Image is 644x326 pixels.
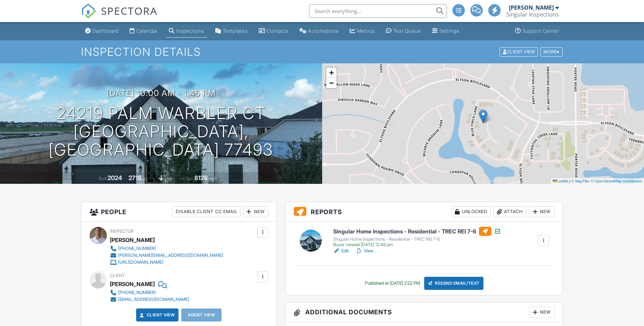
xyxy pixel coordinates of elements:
div: [PHONE_NUMBER] [118,290,156,295]
div: Settings [439,28,459,34]
div: New [529,307,554,318]
div: [URL][DOMAIN_NAME] [118,260,163,265]
span: sq.ft. [209,176,217,181]
div: Singular Home Inspections - Residential - TREC REI 7-6 [333,236,501,242]
a: © MapTiler [571,179,590,183]
div: [EMAIL_ADDRESS][DOMAIN_NAME] [118,297,189,302]
div: Calendar [136,28,158,34]
a: Client View [139,312,175,318]
div: Resend Email/Text [424,277,483,290]
h1: 24219 Palm Warbler Ct [GEOGRAPHIC_DATA], [GEOGRAPHIC_DATA] 77493 [11,104,311,159]
a: [PHONE_NUMBER] [110,289,189,296]
input: Search everything... [309,4,447,18]
div: Support Center [522,28,559,34]
div: 8128 [194,174,208,181]
div: Client View [500,47,538,56]
a: Dashboard [82,25,121,38]
div: Templates [223,28,248,34]
div: 2718 [129,174,142,181]
div: New [243,206,268,217]
span: sq. ft. [143,176,152,181]
a: Templates [213,25,251,38]
h3: Reports [286,202,563,222]
div: Unlocked [451,206,491,217]
a: View [356,248,374,254]
a: Metrics [347,25,378,38]
span: | [569,179,570,183]
a: [EMAIL_ADDRESS][DOMAIN_NAME] [110,296,189,303]
img: Marker [479,109,488,124]
span: − [329,78,334,87]
a: SPECTORA [81,9,157,24]
a: Automations (Advanced) [297,25,341,38]
a: Inspections [166,25,207,38]
div: Singular Inspections [506,11,559,18]
div: [PERSON_NAME][EMAIL_ADDRESS][DOMAIN_NAME] [118,253,223,258]
div: More [540,47,563,56]
div: Buyer viewed [DATE] 12:48 pm [333,242,501,248]
a: Leaflet [553,179,568,183]
div: Disable Client CC Email [173,206,241,217]
img: The Best Home Inspection Software - Spectora [81,3,96,19]
a: © OpenStreetMap contributors [591,179,642,183]
span: Inspector [110,229,134,234]
a: [URL][DOMAIN_NAME] [110,259,223,266]
h3: Additional Documents [286,303,563,322]
div: [PERSON_NAME] [509,4,554,11]
div: [PHONE_NUMBER] [118,246,156,251]
span: Built [99,176,106,181]
div: Inspections [176,28,204,34]
a: Singular Home Inspections - Residential - TREC REI 7-6 Singular Home Inspections - Residential - ... [333,227,501,248]
span: + [329,68,334,77]
a: Support Center [512,25,562,38]
span: SPECTORA [101,3,157,18]
a: [PHONE_NUMBER] [110,245,223,252]
div: Metrics [357,28,375,34]
h1: Inspection Details [81,46,563,58]
div: 2024 [108,174,122,181]
div: Dashboard [92,28,119,34]
span: Client [110,273,125,278]
a: Zoom in [326,67,337,78]
a: Contacts [256,25,291,38]
a: Text Queue [383,25,424,38]
div: New [529,206,554,217]
a: Calendar [127,25,161,38]
span: slab [165,176,172,181]
a: Zoom out [326,78,337,88]
h3: [DATE] 10:00 am - 1:45 pm [106,88,216,98]
h3: People [81,202,277,222]
div: Contacts [267,28,288,34]
a: Client View [499,49,540,54]
h6: Singular Home Inspections - Residential - TREC REI 7-6 [333,227,501,236]
div: Automations [308,28,339,34]
div: Attach [493,206,527,217]
div: [PERSON_NAME] [110,279,155,289]
a: Edit [333,248,349,254]
span: Lot Size [179,176,193,181]
a: [PERSON_NAME][EMAIL_ADDRESS][DOMAIN_NAME] [110,252,223,259]
div: [PERSON_NAME] [110,235,155,245]
a: Settings [429,25,462,38]
div: Published at [DATE] 2:22 PM [365,281,420,286]
div: Text Queue [393,28,421,34]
